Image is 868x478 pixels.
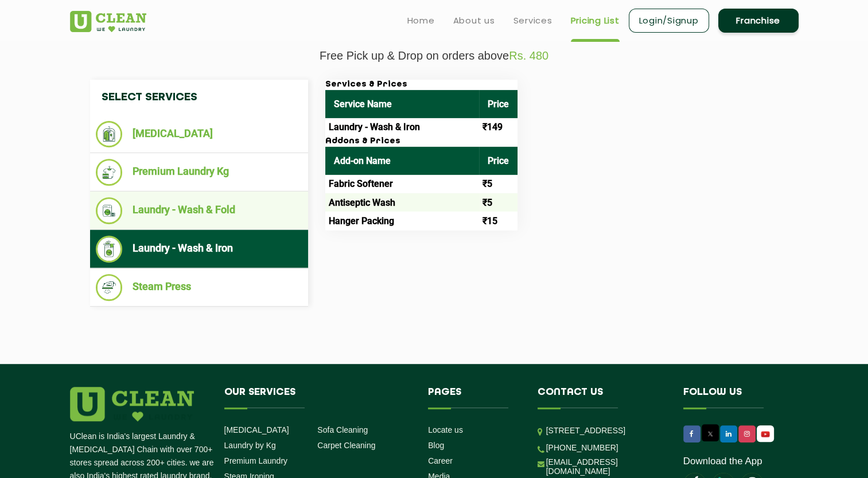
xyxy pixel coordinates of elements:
[96,121,123,147] img: Dry Cleaning
[428,425,463,434] a: Locate us
[325,175,479,193] td: Fabric Softener
[683,387,784,409] h4: Follow us
[513,14,552,28] a: Services
[546,424,666,437] p: [STREET_ADDRESS]
[224,425,289,434] a: [MEDICAL_DATA]
[428,387,520,409] h4: Pages
[96,236,302,262] li: Laundry - Wash & Iron
[96,197,123,224] img: Laundry - Wash & Fold
[325,136,517,147] h3: Addons & Prices
[325,118,479,136] td: Laundry - Wash & Iron
[325,211,479,230] td: Hanger Packing
[428,456,453,465] a: Career
[453,14,495,28] a: About us
[70,11,146,32] img: UClean Laundry and Dry Cleaning
[96,236,123,262] img: Laundry - Wash & Iron
[546,457,666,476] a: [EMAIL_ADDRESS][DOMAIN_NAME]
[509,49,548,62] span: Rs. 480
[96,121,302,147] li: [MEDICAL_DATA]
[325,80,517,90] h3: Services & Prices
[407,14,435,28] a: Home
[224,456,288,465] a: Premium Laundry
[758,428,773,440] img: UClean Laundry and Dry Cleaning
[538,387,666,409] h4: Contact us
[90,80,308,115] h4: Select Services
[479,175,517,193] td: ₹5
[317,441,375,450] a: Carpet Cleaning
[96,159,302,186] li: Premium Laundry Kg
[96,159,123,186] img: Premium Laundry Kg
[325,193,479,211] td: Antiseptic Wash
[479,118,517,136] td: ₹149
[70,49,799,62] p: Free Pick up & Drop on orders above
[683,456,762,467] a: Download the App
[224,387,411,409] h4: Our Services
[325,147,479,175] th: Add-on Name
[479,147,517,175] th: Price
[317,425,368,434] a: Sofa Cleaning
[96,274,302,301] li: Steam Press
[428,441,444,450] a: Blog
[70,387,194,421] img: logo.png
[224,441,276,450] a: Laundry by Kg
[479,193,517,211] td: ₹5
[718,9,799,33] a: Franchise
[325,90,479,118] th: Service Name
[546,443,618,452] a: [PHONE_NUMBER]
[96,197,302,224] li: Laundry - Wash & Fold
[479,90,517,118] th: Price
[96,274,123,301] img: Steam Press
[629,9,709,33] a: Login/Signup
[479,211,517,230] td: ₹15
[571,14,620,28] a: Pricing List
